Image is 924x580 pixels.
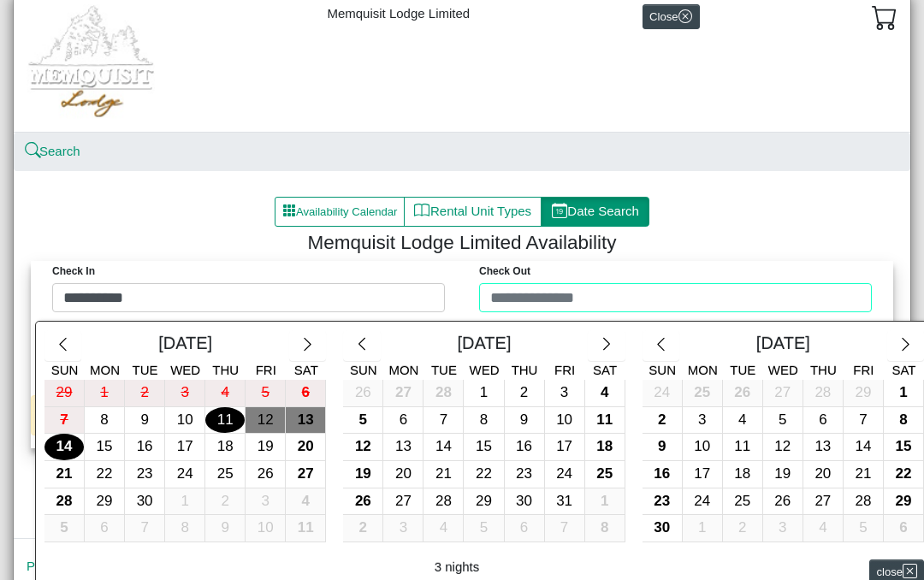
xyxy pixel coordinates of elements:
div: 28 [803,380,843,406]
div: 8 [585,515,625,542]
div: 15 [85,434,124,460]
div: 3 [165,380,204,406]
div: 6 [803,407,843,434]
div: 27 [803,488,843,515]
button: 10 [246,515,286,542]
div: 26 [343,380,382,406]
button: 16 [125,434,165,461]
button: 15 [85,434,125,461]
div: 24 [643,380,682,406]
button: 23 [125,461,165,488]
div: 1 [585,488,625,515]
div: 29 [464,488,503,515]
button: 16 [643,461,683,488]
button: 18 [723,461,763,488]
button: 15 [884,434,924,461]
button: 23 [643,488,683,516]
button: 12 [763,434,803,461]
button: 3 [683,407,723,435]
div: 11 [286,515,325,542]
button: 2 [125,380,165,407]
svg: x square [903,564,916,577]
button: 1 [165,488,205,516]
div: 7 [423,407,463,434]
button: 8 [165,515,205,542]
div: 3 [246,488,285,515]
button: 11 [205,407,246,435]
div: 25 [585,461,625,488]
button: 6 [803,407,844,435]
div: 2 [643,407,682,434]
button: 27 [383,488,423,516]
button: 25 [723,488,763,516]
div: 5 [343,407,382,434]
div: 30 [505,488,544,515]
button: 2 [343,515,383,542]
div: 7 [844,407,883,434]
div: 1 [683,515,722,542]
div: 4 [803,515,843,542]
div: 6 [383,407,423,434]
div: 1 [884,380,923,406]
div: 21 [423,461,463,488]
svg: chevron right [897,336,914,352]
button: 9 [643,434,683,461]
div: 29 [44,380,84,406]
button: 14 [423,434,464,461]
button: 7 [844,407,884,435]
button: 26 [763,488,803,516]
button: 3 [246,488,286,516]
span: Sun [649,363,676,377]
button: 16 [505,434,545,461]
span: Mon [688,363,718,377]
button: 28 [844,488,884,516]
button: 3 [763,515,803,542]
div: 2 [125,380,164,406]
div: 4 [723,407,762,434]
button: 14 [844,434,884,461]
div: 21 [844,461,883,488]
button: 10 [683,434,723,461]
span: Thu [212,363,239,377]
span: Thu [512,363,538,377]
button: chevron right [588,330,625,361]
button: 6 [505,515,545,542]
div: 15 [884,434,923,460]
button: 12 [343,434,383,461]
div: 23 [643,488,682,515]
span: Sat [294,363,318,377]
button: 24 [165,461,205,488]
button: 26 [723,380,763,407]
div: 6 [884,515,923,542]
button: 7 [545,515,585,542]
div: 6 [85,515,124,542]
button: 26 [246,461,286,488]
svg: chevron left [653,336,669,352]
div: 26 [723,380,762,406]
div: 9 [205,515,245,542]
div: 4 [286,488,325,515]
div: 7 [125,515,164,542]
div: [DATE] [679,330,887,361]
div: 25 [683,380,722,406]
div: 30 [643,515,682,542]
button: 21 [844,461,884,488]
button: 29 [464,488,504,516]
div: 3 [763,515,803,542]
button: 21 [423,461,464,488]
button: 20 [383,461,423,488]
button: 27 [383,380,423,407]
div: 29 [844,380,883,406]
div: 9 [505,407,544,434]
div: 2 [343,515,382,542]
button: 8 [884,407,924,435]
span: Sun [350,363,377,377]
div: 3 [545,380,584,406]
button: 11 [585,407,625,435]
svg: chevron right [299,336,316,352]
button: 30 [505,488,545,516]
button: 5 [343,407,383,435]
div: 8 [464,407,503,434]
div: 25 [205,461,245,488]
div: 27 [383,488,423,515]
